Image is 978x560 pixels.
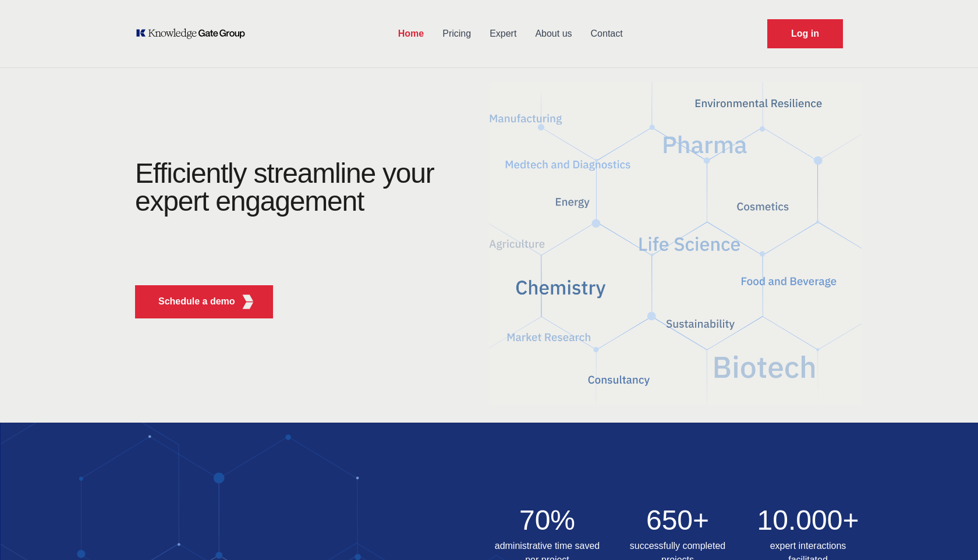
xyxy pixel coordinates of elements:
[619,506,736,534] h2: 650+
[526,19,581,49] a: About us
[389,19,433,49] a: Home
[750,506,866,534] h2: 10.000+
[240,295,255,309] img: KGG Fifth Element RED
[158,295,235,309] p: Schedule a demo
[135,285,273,318] button: Schedule a demoKGG Fifth Element RED
[433,19,480,49] a: Pricing
[135,158,434,217] h1: Efficiently streamline your expert engagement
[489,506,605,534] h2: 70%
[489,76,862,411] img: KGG Fifth Element RED
[135,28,253,40] a: KOL Knowledge Platform: Talk to Key External Experts (KEE)
[480,19,526,49] a: Expert
[582,19,632,49] a: Contact
[767,19,843,48] a: Request Demo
